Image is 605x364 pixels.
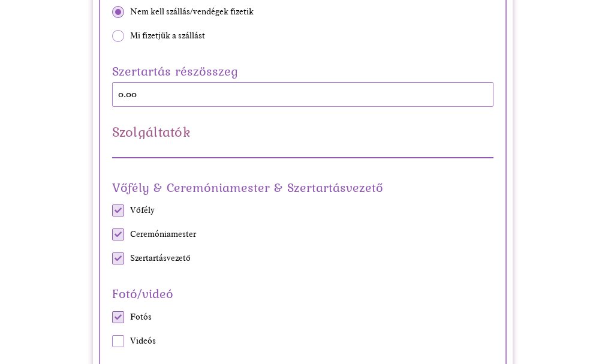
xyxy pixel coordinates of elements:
[112,311,493,323] label: Fotós
[112,204,493,216] label: Vőfély
[112,282,493,305] span: Fotó/videó
[112,60,493,82] label: Szertartás részösszeg
[112,228,493,240] label: Ceremóniamester
[112,6,493,18] label: Nem kell szállás/vendégek fizetik
[112,125,493,139] h2: Szolgáltatók
[112,30,493,42] label: Mi fizetjük a szállást
[130,6,254,18] span: Nem kell szállás/vendégek fizetik
[130,252,191,264] span: Szertartásvezető
[130,335,156,347] span: Videós
[112,335,493,347] label: Videós
[130,204,155,216] span: Vőfély
[130,228,196,240] span: Ceremóniamester
[112,176,493,198] span: Vőfély & Ceremóniamester & Szertartásvezető
[112,252,493,264] label: Szertartásvezető
[130,311,152,323] span: Fotós
[130,30,205,42] span: Mi fizetjük a szállást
